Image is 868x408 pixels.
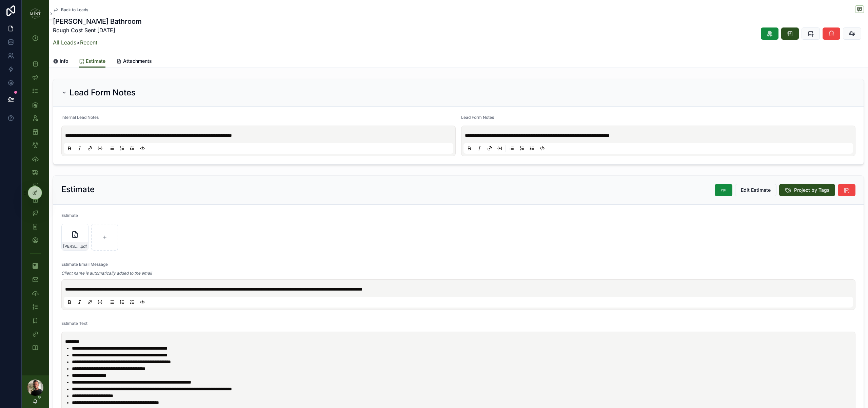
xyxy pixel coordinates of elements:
span: Edit Estimate [741,187,771,193]
h2: Estimate [61,184,95,195]
span: Estimate [61,213,78,218]
span: [PERSON_NAME]-Bathroom-Estimate [63,244,80,249]
a: Info [53,55,68,69]
h2: Lead Form Notes [70,87,136,98]
div: scrollable content [22,27,49,363]
span: Estimate [86,58,105,64]
span: Estimate Text [61,321,87,326]
span: Estimate Email Message [61,262,108,267]
span: Internal Lead Notes [61,115,99,120]
a: Back to Leads [53,7,88,13]
p: Rough Cost Sent [DATE] [53,26,142,34]
a: Attachments [116,55,152,69]
img: App logo [30,8,41,19]
p: > [53,38,142,47]
em: Client name is automatically added to the email [61,271,152,276]
a: All Leads [53,39,76,46]
span: .pdf [80,244,87,249]
button: Project by Tags [779,184,835,196]
button: Edit Estimate [735,184,776,196]
h1: [PERSON_NAME] Bathroom [53,17,142,26]
span: Info [60,58,68,64]
span: Project by Tags [794,187,830,193]
a: Recent [80,39,97,46]
span: Back to Leads [61,7,88,13]
a: Estimate [79,55,105,68]
span: Attachments [123,58,152,64]
span: Lead Form Notes [461,115,494,120]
